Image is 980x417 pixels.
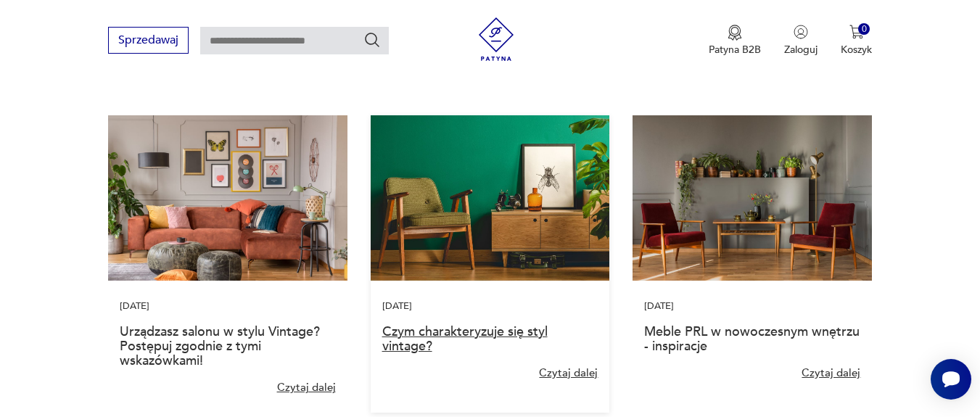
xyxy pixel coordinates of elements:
[802,366,860,380] a: Czytaj dalej
[382,299,598,313] p: [DATE]
[709,25,761,57] a: Ikona medaluPatyna B2B
[363,31,381,49] button: Szukaj
[849,25,864,39] img: Ikona koszyka
[709,43,761,57] p: Patyna B2B
[108,27,189,54] button: Sprzedawaj
[709,25,761,57] button: Patyna B2B
[728,25,742,41] img: Ikona medalu
[108,115,347,281] img: Salon w stylu vintage
[371,115,610,281] img: Czym charakteryzuje się styl vintage?
[108,36,189,46] a: Sprzedawaj
[539,366,598,380] a: Czytaj dalej
[633,115,872,281] img: Meble PRL w nowoczesnym wnętrzu - inspiracje
[794,25,808,39] img: Ikonka użytkownika
[841,43,872,57] p: Koszyk
[382,323,548,355] a: Czym charakteryzuje się styl vintage?
[784,25,818,57] button: Zaloguj
[644,299,860,313] p: [DATE]
[931,359,971,400] iframe: Smartsupp widget button
[474,17,518,61] img: Patyna - sklep z meblami i dekoracjami vintage
[784,43,818,57] p: Zaloguj
[277,380,336,395] a: Czytaj dalej
[644,323,860,355] a: Meble PRL w nowoczesnym wnętrzu - inspiracje
[120,323,320,370] a: Urządzasz salonu w stylu Vintage? Postępuj zgodnie z tymi wskazówkami!
[858,23,870,36] div: 0
[120,299,336,313] p: [DATE]
[841,25,872,57] button: 0Koszyk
